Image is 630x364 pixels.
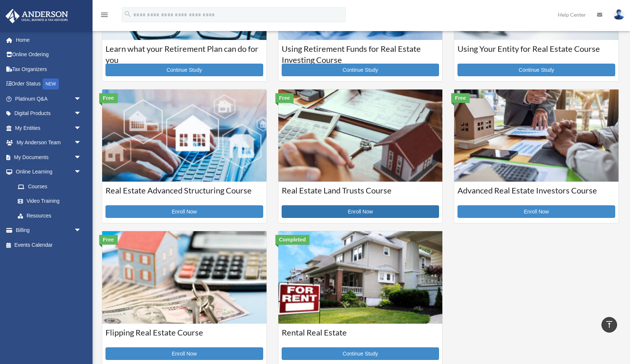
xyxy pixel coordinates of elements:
a: Continue Study [282,64,439,76]
span: arrow_drop_down [74,91,89,107]
h3: Real Estate Land Trusts Course [282,185,439,203]
h3: Rental Real Estate [282,327,439,346]
a: My Documentsarrow_drop_down [5,150,93,165]
span: arrow_drop_down [74,121,89,136]
a: Online Learningarrow_drop_down [5,165,93,179]
a: Online Ordering [5,47,93,62]
a: Tax Organizers [5,62,93,77]
h3: Using Your Entity for Real Estate Course [458,43,615,62]
i: menu [100,10,109,19]
img: User Pic [613,9,624,20]
a: Continue Study [282,347,439,360]
a: Video Training [10,194,93,209]
a: Home [5,33,93,47]
h3: Real Estate Advanced Structuring Course [105,185,263,203]
div: NEW [43,78,59,90]
img: Anderson Advisors Platinum Portal [3,9,70,23]
span: arrow_drop_down [74,165,89,180]
i: vertical_align_top [605,320,614,329]
a: Enroll Now [458,205,615,218]
div: Free [451,93,470,103]
a: Enroll Now [105,347,263,360]
a: Billingarrow_drop_down [5,223,93,238]
div: Free [99,93,118,103]
span: arrow_drop_down [74,135,89,151]
a: Events Calendar [5,237,93,252]
div: Free [99,235,118,245]
div: Completed [275,235,309,245]
a: My Entitiesarrow_drop_down [5,121,93,135]
a: Enroll Now [105,205,263,218]
a: Order StatusNEW [5,77,93,92]
span: arrow_drop_down [74,150,89,165]
a: Resources [10,208,93,223]
a: Continue Study [458,64,615,76]
a: Continue Study [105,64,263,76]
a: Platinum Q&Aarrow_drop_down [5,91,93,106]
div: Free [275,93,294,103]
a: Courses [10,179,89,194]
a: My Anderson Teamarrow_drop_down [5,135,93,150]
a: menu [100,13,109,19]
h3: Flipping Real Estate Course [105,327,263,346]
a: Digital Productsarrow_drop_down [5,106,93,121]
h3: Using Retirement Funds for Real Estate Investing Course [282,43,439,62]
span: arrow_drop_down [74,223,89,238]
span: arrow_drop_down [74,106,89,121]
a: Enroll Now [282,205,439,218]
h3: Advanced Real Estate Investors Course [458,185,615,203]
a: vertical_align_top [601,317,617,333]
h3: Learn what your Retirement Plan can do for you [105,43,263,62]
i: search [124,10,132,18]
